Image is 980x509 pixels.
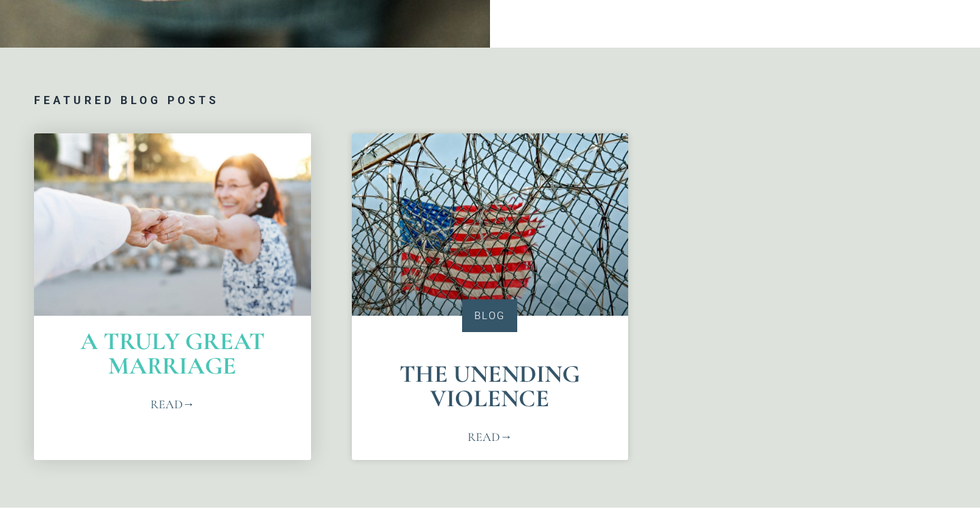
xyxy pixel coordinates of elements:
a: Read more about The Unending Violence [468,428,512,446]
a: The Unending Violence [399,359,580,413]
h3: Featured Blog Posts [34,95,946,106]
a: A Truly Great Marriage [80,327,265,380]
a: adult-anniversary-care-1449049 [34,133,311,316]
div: Blog [462,299,517,332]
a: Read more about A Truly Great Marriage [150,395,195,414]
a: american-flag-barbed-wire-fence-54456 [352,133,629,316]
